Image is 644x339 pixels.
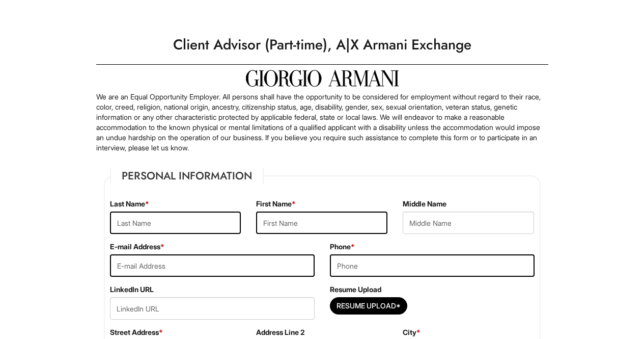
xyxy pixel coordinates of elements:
[110,284,154,295] label: LinkedIn URL
[403,327,421,337] label: City
[110,297,315,320] input: LinkedIn URL
[110,327,163,337] label: Street Address
[246,70,399,87] img: Giorgio Armani
[330,284,381,295] label: Resume Upload
[256,199,296,209] label: First Name
[96,92,548,153] p: We are an Equal Opportunity Employer. All persons shall have the opportunity to be considered for...
[256,327,304,337] label: Address Line 2
[91,31,553,59] h1: Client Advisor (Part-time), A|X Armani Exchange
[110,254,315,277] input: E-mail Address
[330,297,407,315] button: Resume Upload*Resume Upload*
[110,242,164,252] label: E-mail Address
[403,199,446,209] label: Middle Name
[330,254,535,277] input: Phone
[256,212,387,234] input: First Name
[330,242,355,252] label: Phone
[110,212,241,234] input: Last Name
[110,199,149,209] label: Last Name
[110,168,264,184] legend: Personal Information
[403,212,534,234] input: Middle Name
